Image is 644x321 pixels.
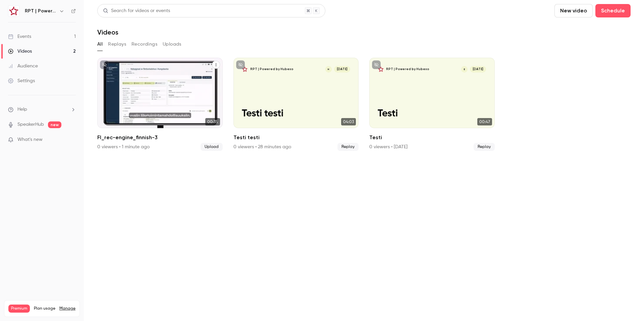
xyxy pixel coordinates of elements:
[25,8,56,14] h6: RPT | Powered by Hubexo
[554,4,593,17] button: New video
[8,48,32,55] div: Videos
[8,77,35,84] div: Settings
[34,306,55,311] span: Plan usage
[386,67,429,71] p: RPT | Powered by Hubexo
[378,66,384,72] img: Testi
[233,133,359,142] h2: Testi testi
[369,144,408,150] div: 0 viewers • [DATE]
[337,143,359,151] span: Replay
[100,60,109,69] button: unpublished
[250,67,293,71] p: RPT | Powered by Hubexo
[325,66,332,73] div: H
[8,106,76,113] li: help-dropdown-opener
[8,33,31,40] div: Events
[372,60,381,69] button: unpublished
[233,58,359,151] li: Testi testi
[233,144,291,150] div: 0 viewers • 28 minutes ago
[17,106,27,113] span: Help
[68,137,76,143] iframe: Noticeable Trigger
[97,133,223,142] h2: FI_rec-engine_finnish-3
[103,7,170,14] div: Search for videos or events
[477,118,492,125] span: 00:47
[205,118,220,125] span: 00:35
[474,143,495,151] span: Replay
[242,108,350,120] p: Testi testi
[236,60,245,69] button: unpublished
[163,39,181,50] button: Uploads
[108,39,126,50] button: Replays
[369,58,495,151] li: Testi
[97,58,223,151] li: FI_rec-engine_finnish-3
[59,306,75,311] a: Manage
[97,58,223,151] a: 00:35FI_rec-engine_finnish-30 viewers • 1 minute agoUpload
[17,121,44,128] a: SpeakerHub
[461,66,468,73] div: E
[369,58,495,151] a: TestiRPT | Powered by HubexoE[DATE]Testi00:47Testi0 viewers • [DATE]Replay
[341,118,356,125] span: 04:03
[97,144,150,150] div: 0 viewers • 1 minute ago
[8,63,38,69] div: Audience
[97,58,631,151] ul: Videos
[242,66,248,72] img: Testi testi
[97,39,103,50] button: All
[97,28,118,36] h1: Videos
[48,121,61,128] span: new
[378,108,486,120] p: Testi
[8,6,19,16] img: RPT | Powered by Hubexo
[17,136,43,143] span: What's new
[8,305,30,313] span: Premium
[334,66,350,72] span: [DATE]
[470,66,486,72] span: [DATE]
[595,4,631,17] button: Schedule
[233,58,359,151] a: Testi testiRPT | Powered by HubexoH[DATE]Testi testi04:03Testi testi0 viewers • 28 minutes agoReplay
[369,133,495,142] h2: Testi
[97,4,631,317] section: Videos
[201,143,223,151] span: Upload
[131,39,157,50] button: Recordings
